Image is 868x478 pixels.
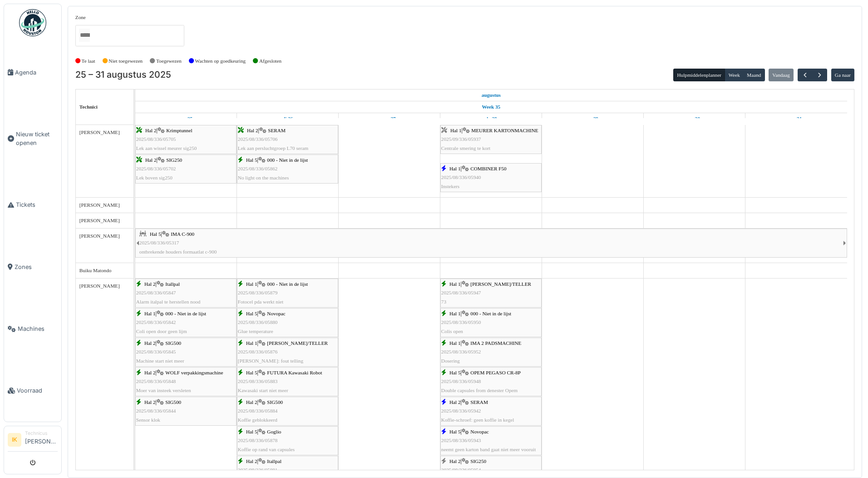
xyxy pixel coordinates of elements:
[136,290,176,295] span: 2025/08/336/05847
[441,349,481,354] span: 2025/08/336/05952
[16,200,58,209] span: Tickets
[450,128,462,133] span: Hal 1
[238,358,303,363] span: [PERSON_NAME]: fout telling
[136,398,236,424] div: |
[246,458,257,464] span: Hal 2
[441,417,514,423] span: Koffie-schroef: geen koffie in kegel
[79,218,120,223] span: [PERSON_NAME]
[238,166,278,171] span: 2025/08/336/05862
[136,388,191,393] span: Moer van insteek versleten
[441,136,481,142] span: 2025/09/336/05937
[449,458,461,464] span: Hal 2
[267,157,308,163] span: 000 - Niet in de lijst
[238,290,278,295] span: 2025/08/336/05879
[267,458,281,464] span: Itallpal
[145,128,157,133] span: Hal 2
[4,103,61,174] a: Nieuw ticket openen
[166,157,182,163] span: SIG250
[470,458,486,464] span: SIG250
[812,69,827,82] button: Volgende
[136,145,197,151] span: Lek aan wissel meurer sig250
[238,398,337,424] div: |
[246,429,257,434] span: Hal 5
[165,281,180,287] span: Itallpal
[238,378,278,384] span: 2025/08/336/05883
[4,298,61,360] a: Machines
[4,174,61,236] a: Tickets
[139,230,843,256] div: |
[267,399,283,405] span: SIG500
[165,399,181,405] span: SIG500
[79,104,98,110] span: Technici
[177,113,195,124] a: 25 augustus 2025
[246,281,257,287] span: Hal 1
[136,280,236,306] div: |
[267,340,328,346] span: [PERSON_NAME]/TELLER
[8,433,21,447] li: IK
[136,166,176,171] span: 2025/08/336/05702
[238,126,337,153] div: |
[479,101,503,113] a: Week 35
[136,408,176,413] span: 2025/08/336/05844
[441,428,541,454] div: |
[441,126,541,153] div: |
[136,309,236,336] div: |
[441,368,541,395] div: |
[238,417,277,423] span: Koffie geblokkeerd
[470,166,506,171] span: COMBINER F50
[381,113,398,124] a: 27 augustus 2025
[238,368,337,395] div: |
[441,398,541,424] div: |
[238,349,278,354] span: 2025/08/336/05876
[165,340,181,346] span: SIG500
[18,324,58,333] span: Machines
[150,231,161,237] span: Hal 5
[108,57,143,65] label: Niet toegewezen
[145,157,157,163] span: Hal 2
[15,68,58,77] span: Agenda
[470,429,488,434] span: Novopac
[743,69,765,81] button: Maand
[280,113,295,124] a: 26 augustus 2025
[769,69,794,81] button: Vandaag
[144,340,156,346] span: Hal 2
[687,113,703,124] a: 30 augustus 2025
[267,429,281,434] span: Goglio
[238,145,308,151] span: Lek aan persluchtgroep L70 seram
[441,378,481,384] span: 2025/08/336/05948
[25,430,58,449] li: [PERSON_NAME]
[441,438,481,443] span: 2025/08/336/05943
[238,428,337,454] div: |
[449,311,461,316] span: Hal 1
[246,399,257,405] span: Hal 2
[470,370,521,375] span: OPEM PEGASO CR-8P
[136,378,176,384] span: 2025/08/336/05848
[246,340,257,346] span: Hal 1
[238,447,295,452] span: Koffie op rand van capsules
[798,69,813,82] button: Vorige
[75,70,171,80] h2: 25 – 31 augustus 2025
[441,164,541,191] div: |
[16,130,58,147] span: Nieuw ticket openen
[156,57,182,65] label: Toegewezen
[238,299,283,304] span: Fotocel pda werkt niet
[441,467,481,473] span: 2025/08/336/05954
[136,299,201,304] span: Alarm italpal te herstellen nood
[144,370,156,375] span: Hal 2
[449,370,461,375] span: Hal 5
[441,309,541,336] div: |
[79,29,90,42] input: Alles
[8,430,58,452] a: IK Technicus[PERSON_NAME]
[725,69,744,81] button: Week
[165,311,206,316] span: 000 - Niet in de lijst
[4,41,61,103] a: Agenda
[471,128,538,133] span: MEURER KARTONMACHINE
[441,174,481,180] span: 2025/08/336/05940
[139,249,217,254] span: ontbrekende houders formaatlat c-900
[441,408,481,413] span: 2025/08/336/05942
[259,57,281,65] label: Afgesloten
[483,113,499,124] a: 28 augustus 2025
[195,57,246,65] label: Wachten op goedkeuring
[171,231,194,237] span: IMA C-900
[441,388,518,393] span: Double capsules from denester Opem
